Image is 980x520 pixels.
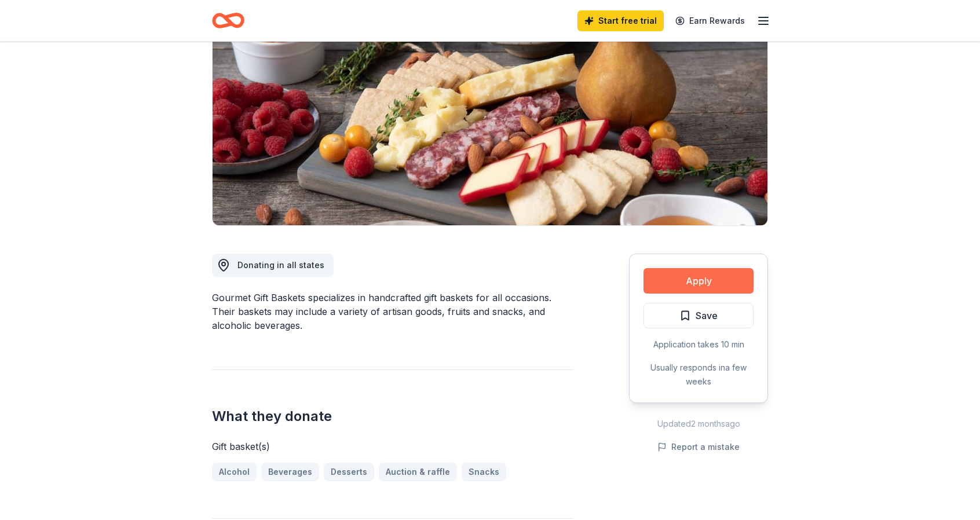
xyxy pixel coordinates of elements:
[643,303,754,328] button: Save
[643,361,754,389] div: Usually responds in a few weeks
[212,7,244,34] a: Home
[668,10,752,31] a: Earn Rewards
[643,338,754,351] div: Application takes 10 min
[212,407,573,426] h2: What they donate
[212,291,573,332] div: Gourmet Gift Baskets specializes in handcrafted gift baskets for all occasions. Their baskets may...
[696,308,718,323] span: Save
[212,440,573,453] div: Gift basket(s)
[237,260,324,270] span: Donating in all states
[213,4,767,225] img: Image for Gourmet Gift Baskets
[577,10,664,31] a: Start free trial
[643,268,754,294] button: Apply
[657,440,740,454] button: Report a mistake
[629,417,768,431] div: Updated 2 months ago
